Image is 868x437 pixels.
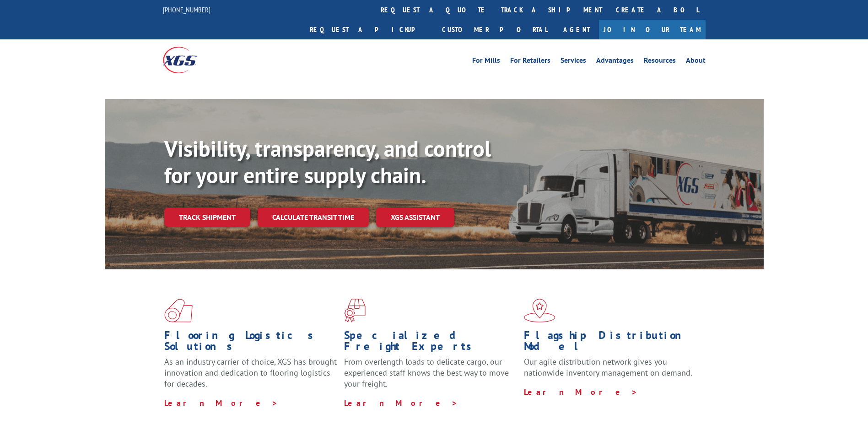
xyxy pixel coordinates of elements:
a: [PHONE_NUMBER] [163,5,210,14]
span: As an industry carrier of choice, XGS has brought innovation and dedication to flooring logistics... [164,356,337,389]
img: xgs-icon-flagship-distribution-model-red [524,299,555,322]
a: Services [561,57,586,67]
a: For Retailers [510,57,550,67]
h1: Flooring Logistics Solutions [164,330,337,356]
a: Agent [554,20,599,39]
a: Calculate transit time [258,208,369,227]
img: xgs-icon-focused-on-flooring-red [344,299,366,322]
img: xgs-icon-total-supply-chain-intelligence-red [164,299,193,322]
a: Advantages [596,57,634,67]
a: Request a pickup [303,20,435,39]
p: From overlength loads to delicate cargo, our experienced staff knows the best way to move your fr... [344,356,517,397]
a: XGS ASSISTANT [376,208,454,227]
h1: Specialized Freight Experts [344,330,517,356]
a: Track shipment [164,208,250,227]
a: Learn More > [344,398,458,408]
a: Learn More > [164,398,278,408]
b: Visibility, transparency, and control for your entire supply chain. [164,134,491,189]
a: For Mills [472,57,500,67]
a: Customer Portal [435,20,554,39]
a: Resources [644,57,676,67]
a: Join Our Team [599,20,706,39]
h1: Flagship Distribution Model [524,330,697,356]
a: Learn More > [524,387,638,397]
a: About [686,57,706,67]
span: Our agile distribution network gives you nationwide inventory management on demand. [524,356,692,378]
